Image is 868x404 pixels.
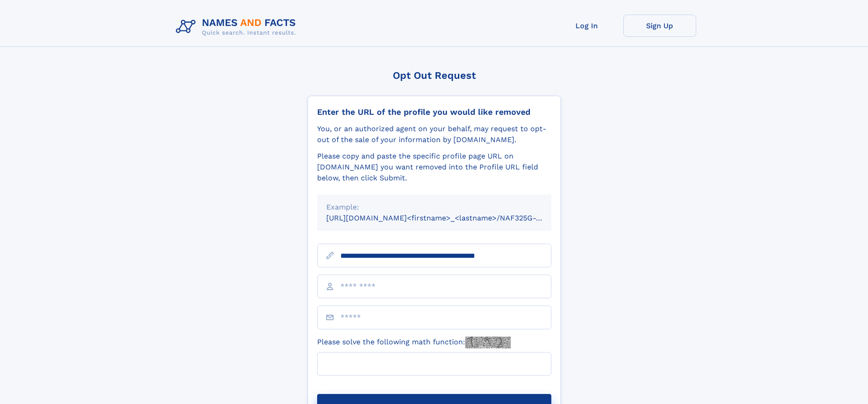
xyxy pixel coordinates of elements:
div: You, or an authorized agent on your behalf, may request to opt-out of the sale of your informatio... [317,123,551,145]
div: Example: [326,202,542,213]
small: [URL][DOMAIN_NAME]<firstname>_<lastname>/NAF325G-xxxxxxxx [326,214,569,222]
div: Enter the URL of the profile you would like removed [317,107,551,117]
div: Opt Out Request [308,70,561,81]
img: Logo Names and Facts [172,15,303,39]
a: Log In [550,15,623,37]
a: Sign Up [623,15,696,37]
label: Please solve the following math function: [317,337,511,348]
div: Please copy and paste the specific profile page URL on [DOMAIN_NAME] you want removed into the Pr... [317,151,551,184]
